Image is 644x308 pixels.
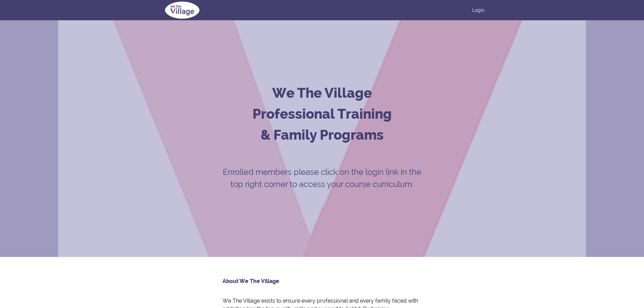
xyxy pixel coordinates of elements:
[223,167,421,189] span: Enrolled members please click on the login link in the top right corner to access your course cur...
[472,7,484,14] a: Login
[272,85,372,101] strong: We The Village
[222,278,279,284] strong: About We The Village
[253,106,392,122] strong: Professional Training
[261,127,384,143] strong: & Family Programs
